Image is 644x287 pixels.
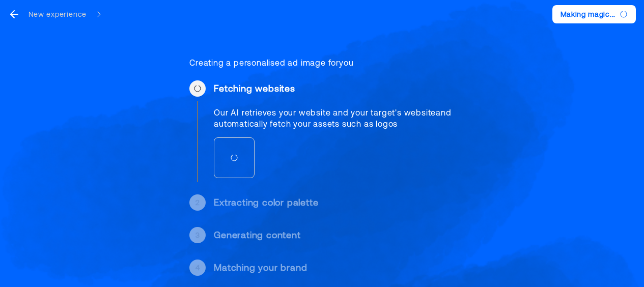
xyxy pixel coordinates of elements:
div: 4 [195,263,200,273]
div: Creating a personalised ad image for you [189,57,483,68]
div: New experience [29,9,87,19]
div: Extracting color palette [214,196,483,209]
button: Making magic... [552,5,636,23]
div: Matching your brand [214,262,483,274]
div: Our AI retrieves your website and your target's website and automatically fetch your assets such ... [214,107,483,129]
div: 3 [195,230,200,240]
div: 2 [195,197,200,208]
div: Fetching websites [214,82,483,95]
svg: go back [8,8,20,20]
div: Generating content [214,229,483,241]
